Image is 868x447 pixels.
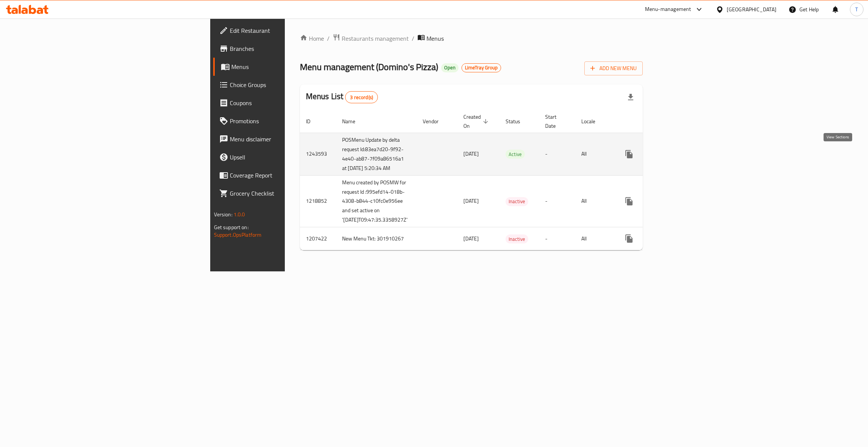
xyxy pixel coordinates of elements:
[506,150,525,159] div: Active
[230,44,349,53] span: Branches
[342,34,409,43] span: Restaurants management
[234,210,245,219] span: 1.0.0
[426,34,444,43] span: Menus
[584,61,643,75] button: Add New Menu
[336,133,417,175] td: POSMenu Update by delta request Id:83ea7d20-9f92-4e40-ab87-7f09a86516a1 at [DATE] 5:20:34 AM
[214,222,249,232] span: Get support on:
[506,197,528,206] span: Inactive
[230,153,349,162] span: Upsell
[575,175,614,227] td: All
[412,34,414,43] li: /
[214,230,262,240] a: Support.OpsPlatform
[545,112,566,130] span: Start Date
[345,94,377,101] span: 3 record(s)
[506,235,528,243] span: Inactive
[213,58,355,76] a: Menus
[213,40,355,58] a: Branches
[539,227,575,250] td: -
[230,116,349,126] span: Promotions
[213,130,355,148] a: Menu disclaimer
[575,227,614,250] td: All
[581,117,605,126] span: Locale
[230,135,349,144] span: Menu disclaimer
[463,149,479,159] span: [DATE]
[230,26,349,35] span: Edit Restaurant
[463,112,491,130] span: Created On
[620,192,638,210] button: more
[213,94,355,112] a: Coupons
[620,145,638,163] button: more
[230,171,349,180] span: Coverage Report
[300,58,438,75] span: Menu management ( Domino's Pizza )
[345,91,378,103] div: Total records count
[506,150,525,159] span: Active
[213,148,355,166] a: Upsell
[213,21,355,40] a: Edit Restaurant
[214,210,232,219] span: Version:
[638,230,656,248] button: Change Status
[306,117,320,126] span: ID
[620,230,638,248] button: more
[230,189,349,198] span: Grocery Checklist
[638,192,656,210] button: Change Status
[306,91,378,103] h2: Menus List
[462,64,501,71] span: LimeTray Group
[590,64,637,73] span: Add New Menu
[614,110,698,133] th: Actions
[336,175,417,227] td: Menu created by POSMW for request Id :995efd14-018b-4308-b844-c10fc0e956ee and set active on '[DA...
[230,98,349,107] span: Coupons
[213,166,355,184] a: Coverage Report
[300,110,698,251] table: enhanced table
[300,34,643,43] nav: breadcrumb
[333,34,409,43] a: Restaurants management
[441,63,458,72] div: Open
[463,196,479,206] span: [DATE]
[727,5,776,14] div: [GEOGRAPHIC_DATA]
[230,80,349,89] span: Choice Groups
[423,117,448,126] span: Vendor
[213,76,355,94] a: Choice Groups
[342,117,365,126] span: Name
[622,88,640,106] div: Export file
[213,112,355,130] a: Promotions
[213,184,355,202] a: Grocery Checklist
[506,117,530,126] span: Status
[336,227,417,250] td: New Menu Tkt: 301910267
[638,145,656,163] button: Change Status
[506,234,528,243] div: Inactive
[539,133,575,175] td: -
[463,234,479,243] span: [DATE]
[539,175,575,227] td: -
[855,5,858,14] span: T
[231,62,349,71] span: Menus
[575,133,614,175] td: All
[441,64,458,71] span: Open
[506,197,528,206] div: Inactive
[645,5,691,14] div: Menu-management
